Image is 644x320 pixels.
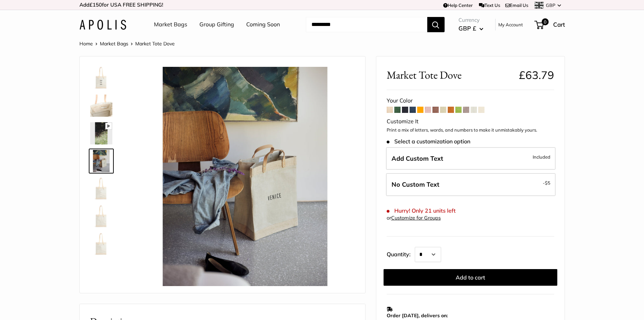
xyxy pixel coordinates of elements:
[135,41,175,47] span: Market Tote Dove
[546,2,555,8] span: GBP
[89,149,114,174] a: Market Tote Dove
[306,17,427,32] input: Search...
[541,18,548,25] span: 0
[79,20,126,30] img: Apolis
[90,67,112,89] img: Market Tote Dove
[443,2,473,8] a: Help Center
[89,232,114,257] a: Market Tote Dove
[90,233,112,255] img: Market Tote Dove
[90,95,112,117] img: Market Tote Dove
[498,20,523,29] a: My Account
[90,205,112,228] img: Market Tote Dove
[392,154,443,162] span: Add Custom Text
[154,19,187,30] a: Market Bags
[387,213,441,223] div: or
[479,2,500,8] a: Text Us
[458,15,483,25] span: Currency
[387,127,554,134] p: Print a mix of letters, words, and numbers to make it unmistakably yours.
[387,245,415,262] label: Quantity:
[505,2,528,8] a: Email Us
[386,173,556,196] label: Leave Blank
[89,176,114,201] a: Market Tote Dove
[135,67,355,286] img: Market Tote Dove
[533,153,550,161] span: Included
[387,116,554,127] div: Customize It
[90,122,112,144] img: Market Tote Dove
[100,41,128,47] a: Market Bags
[89,1,102,8] span: £150
[79,39,175,48] nav: Breadcrumb
[391,215,441,221] a: Customize for Groups
[535,19,565,30] a: 0 Cart
[90,178,112,200] img: Market Tote Dove
[553,21,565,28] span: Cart
[384,269,557,286] button: Add to cart
[387,138,470,145] span: Select a customization option
[387,312,448,319] strong: Order [DATE], delivers on:
[387,96,554,106] div: Your Color
[387,207,456,214] span: Hurry! Only 21 units left
[427,17,445,32] button: Search
[387,69,514,81] span: Market Tote Dove
[89,121,114,146] a: Market Tote Dove
[519,68,554,82] span: £63.79
[89,93,114,118] a: Market Tote Dove
[246,19,280,30] a: Coming Soon
[89,65,114,90] a: Market Tote Dove
[89,204,114,229] a: Market Tote Dove
[90,150,112,172] img: Market Tote Dove
[79,41,93,47] a: Home
[545,180,550,186] span: $5
[543,179,550,187] span: -
[458,25,476,32] span: GBP £
[458,23,483,34] button: GBP £
[199,19,234,30] a: Group Gifting
[392,180,439,188] span: No Custom Text
[386,147,556,170] label: Add Custom Text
